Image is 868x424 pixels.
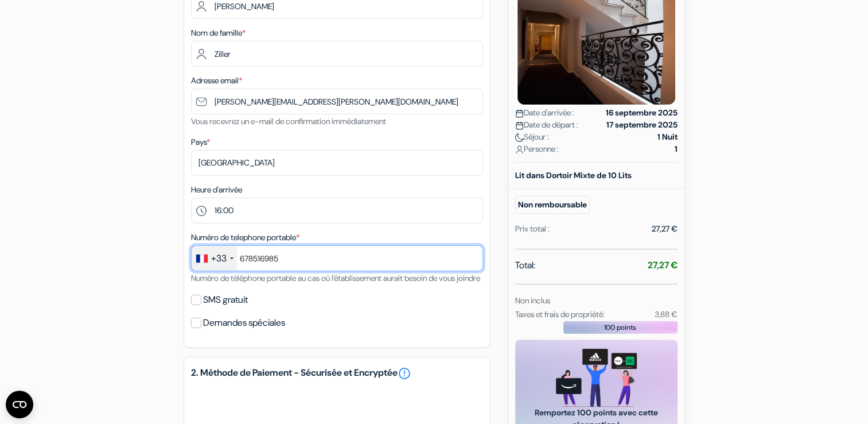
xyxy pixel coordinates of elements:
input: Entrer le nom de famille [191,41,483,67]
div: +33 [211,252,227,265]
span: 100 points [604,322,636,333]
strong: 1 Nuit [657,131,678,143]
strong: 27,27 € [648,259,678,271]
img: user_icon.svg [515,145,524,154]
input: 6 12 34 56 78 [191,245,483,271]
label: SMS gratuit [203,292,248,308]
label: Adresse email [191,75,242,87]
div: Prix total : [515,223,550,235]
span: Séjour : [515,131,549,143]
img: calendar.svg [515,121,524,130]
img: calendar.svg [515,109,524,118]
small: Numéro de téléphone portable au cas où l'établissement aurait besoin de vous joindre [191,273,480,283]
small: Non remboursable [515,196,590,214]
h5: 2. Méthode de Paiement - Sécurisée et Encryptée [191,367,483,380]
strong: 16 septembre 2025 [606,107,678,119]
a: error_outline [398,367,411,380]
label: Numéro de telephone portable [191,232,299,244]
input: Entrer adresse e-mail [191,88,483,114]
span: Date de départ : [515,119,578,131]
label: Pays [191,136,210,148]
span: Date d'arrivée : [515,107,574,119]
label: Demandes spéciales [203,315,285,331]
strong: 17 septembre 2025 [606,119,678,131]
div: France: +33 [192,246,237,271]
span: Personne : [515,143,559,155]
img: moon.svg [515,133,524,142]
label: Nom de famille [191,27,246,39]
small: Non inclus [515,295,550,306]
span: Total: [515,259,535,272]
small: Vous recevrez un e-mail de confirmation immédiatement [191,116,386,126]
img: gift_card_hero_new.png [556,349,637,407]
strong: 1 [675,143,678,155]
small: 3,88 € [654,309,677,319]
div: 27,27 € [652,223,678,235]
button: Ouvrir le widget CMP [6,391,33,418]
label: Heure d'arrivée [191,184,242,196]
b: Lit dans Dortoir Mixte de 10 Lits [515,170,632,180]
small: Taxes et frais de propriété: [515,309,605,319]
